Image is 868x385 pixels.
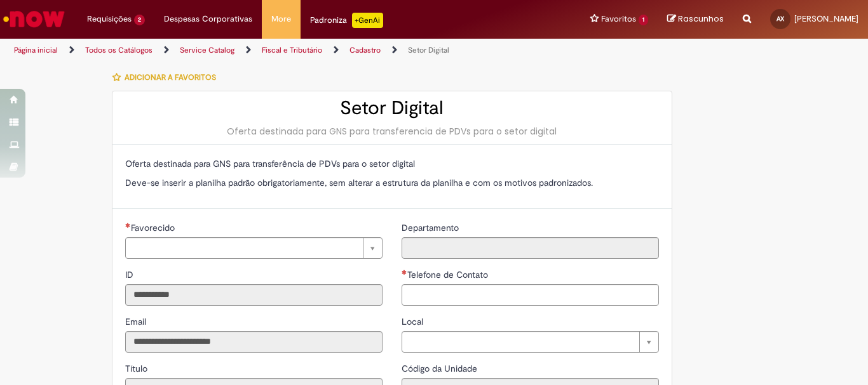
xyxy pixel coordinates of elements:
img: ServiceNow [1,6,67,32]
label: Somente leitura - Título [125,362,150,375]
a: Cadastro [349,45,381,55]
input: ID [125,284,383,306]
ul: Trilhas de página [10,39,569,62]
p: Deve-se inserir a planilha padrão obrigatoriamente, sem alterar a estrutura da planilha e com os ... [125,176,659,189]
a: Rascunhos [667,13,724,25]
label: Somente leitura - Email [125,315,149,328]
a: Todos os Catálogos [85,45,153,55]
span: Somente leitura - Título [125,363,150,374]
div: Padroniza [310,13,383,28]
span: Somente leitura - ID [125,269,136,280]
h2: Setor Digital [125,98,659,119]
a: Limpar campo Favorecido [125,237,383,259]
p: Oferta destinada para GNS para transferência de PDVs para o setor digital [125,157,659,170]
span: Somente leitura - Código da Unidade [402,363,480,374]
span: Adicionar a Favoritos [125,72,216,82]
a: Limpar campo Local [402,331,659,353]
span: Rascunhos [678,13,724,25]
span: Requisições [87,13,132,25]
span: Favoritos [601,13,636,25]
button: Adicionar a Favoritos [112,64,223,91]
label: Somente leitura - Código da Unidade [402,362,480,375]
span: Local [402,316,426,327]
span: Telefone de Contato [407,269,491,280]
span: More [271,13,291,25]
input: Telefone de Contato [402,284,659,306]
span: Despesas Corporativas [164,13,252,25]
span: Somente leitura - Email [125,316,149,327]
span: Necessários [125,223,131,228]
a: Service Catalog [180,45,234,55]
span: 2 [134,15,145,25]
span: 1 [639,15,648,25]
a: Página inicial [14,45,58,55]
label: Somente leitura - Departamento [402,221,461,234]
label: Somente leitura - ID [125,268,136,281]
input: Departamento [402,237,659,259]
span: Somente leitura - Departamento [402,222,461,233]
span: Necessários - Favorecido [131,222,177,233]
a: Setor Digital [408,45,449,55]
span: [PERSON_NAME] [794,13,858,24]
span: AX [776,15,784,23]
div: Oferta destinada para GNS para transferencia de PDVs para o setor digital [125,125,659,138]
input: Email [125,331,383,353]
span: Necessários [402,270,407,275]
a: Fiscal e Tributário [262,45,322,55]
p: +GenAi [352,13,383,28]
